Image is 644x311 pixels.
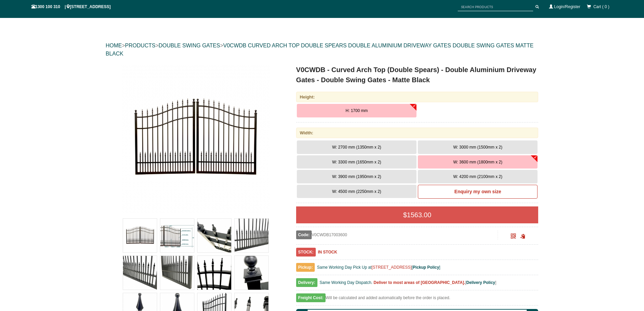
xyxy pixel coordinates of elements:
div: Height: [296,92,539,102]
a: Login/Register [554,4,580,9]
a: DOUBLE SWING GATES [159,43,220,48]
a: HOME [106,43,122,48]
img: V0CWDB - Curved Arch Top (Double Spears) - Double Aluminium Driveway Gates - Double Swing Gates -... [235,219,268,252]
a: V0CWDB - Curved Arch Top (Double Spears) - Double Aluminium Driveway Gates - Double Swing Gates -... [106,65,285,214]
span: Cart ( 0 ) [593,4,609,9]
span: Delivery: [296,278,317,287]
button: W: 4200 mm (2100mm x 2) [418,170,538,183]
a: Delivery Policy [466,280,495,285]
span: Same Working Day Dispatch. [319,280,373,285]
span: W: 3600 mm (1800mm x 2) [453,160,502,164]
span: W: 3900 mm (1950mm x 2) [332,174,381,179]
button: W: 3000 mm (1500mm x 2) [418,140,538,154]
div: Will be calculated and added automatically before the order is placed. [296,294,539,306]
span: Pickup: [296,263,315,272]
a: Pickup Policy [413,265,439,270]
img: V0CWDB - Curved Arch Top (Double Spears) - Double Aluminium Driveway Gates - Double Swing Gates -... [235,256,268,290]
b: Enquiry my own size [454,189,501,194]
b: Deliver to most areas of [GEOGRAPHIC_DATA]. [374,280,465,285]
span: Same Working Day Pick Up at [ ] [317,265,440,270]
span: W: 4500 mm (2250mm x 2) [332,189,381,194]
a: PRODUCTS [125,43,156,48]
img: V0CWDB - Curved Arch Top (Double Spears) - Double Aluminium Driveway Gates - Double Swing Gates -... [160,219,194,252]
h1: V0CWDB - Curved Arch Top (Double Spears) - Double Aluminium Driveway Gates - Double Swing Gates -... [296,65,539,85]
input: SEARCH PRODUCTS [458,3,533,11]
img: V0CWDB - Curved Arch Top (Double Spears) - Double Aluminium Driveway Gates - Double Swing Gates -... [160,256,194,290]
span: Code: [296,230,312,239]
div: Width: [296,128,539,138]
button: W: 4500 mm (2250mm x 2) [297,185,416,198]
img: V0CWDB - Curved Arch Top (Double Spears) - Double Aluminium Driveway Gates - Double Swing Gates -... [197,256,231,290]
img: V0CWDB - Curved Arch Top (Double Spears) - Double Aluminium Driveway Gates - Double Swing Gates -... [123,219,157,252]
button: W: 3600 mm (1800mm x 2) [418,155,538,169]
button: W: 3900 mm (1950mm x 2) [297,170,416,183]
a: [STREET_ADDRESS] [372,265,412,270]
span: STOCK: [296,248,316,257]
img: V0CWDB - Curved Arch Top (Double Spears) - Double Aluminium Driveway Gates - Double Swing Gates -... [123,256,157,290]
span: W: 4200 mm (2100mm x 2) [453,174,502,179]
button: W: 3300 mm (1650mm x 2) [297,155,416,169]
span: W: 3000 mm (1500mm x 2) [453,145,502,150]
div: [ ] [296,279,539,290]
img: V0CWDB - Curved Arch Top (Double Spears) - Double Aluminium Driveway Gates - Double Swing Gates -... [197,219,231,252]
iframe: LiveChat chat widget [509,130,644,287]
button: W: 2700 mm (1350mm x 2) [297,140,416,154]
div: V0CWDB17003600 [296,230,498,239]
span: W: 2700 mm (1350mm x 2) [332,145,381,150]
a: V0CWDB CURVED ARCH TOP DOUBLE SPEARS DOUBLE ALUMINIUM DRIVEWAY GATES DOUBLE SWING GATES MATTE BLACK [106,43,534,57]
span: 1563.00 [407,211,431,219]
span: H: 1700 mm [345,108,367,113]
button: H: 1700 mm [297,104,416,117]
span: W: 3300 mm (1650mm x 2) [332,160,381,164]
b: IN STOCK [318,250,337,254]
span: Freight Cost: [296,293,326,302]
span: 1300 100 310 | [STREET_ADDRESS] [31,4,111,9]
div: > > > [106,35,539,65]
img: V0CWDB - Curved Arch Top (Double Spears) - Double Aluminium Driveway Gates - Double Swing Gates -... [121,65,270,214]
a: Enquiry my own size [418,185,538,199]
div: $ [296,206,539,223]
